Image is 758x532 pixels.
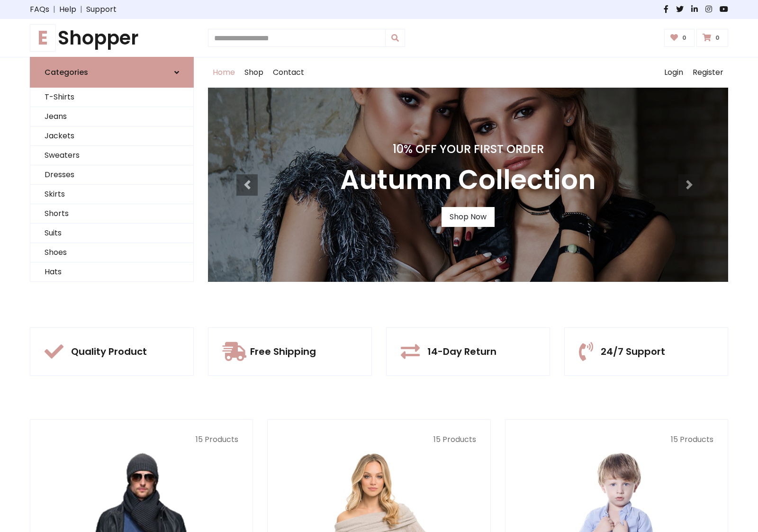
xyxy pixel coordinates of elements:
span: 0 [713,34,722,42]
span: | [49,4,59,15]
a: Shop [240,57,268,88]
h5: 14-Day Return [427,346,496,357]
a: Register [688,57,728,88]
a: Help [59,4,76,15]
h5: Quality Product [71,346,147,357]
h6: Categories [45,68,88,77]
h1: Shopper [30,27,194,49]
a: Categories [30,57,194,88]
a: Skirts [30,185,193,204]
a: Sweaters [30,146,193,165]
a: Dresses [30,165,193,185]
span: 0 [680,34,689,42]
a: T-Shirts [30,88,193,107]
span: | [76,4,86,15]
a: Shorts [30,204,193,224]
a: Hats [30,262,193,282]
a: Shoes [30,243,193,262]
a: 0 [664,29,695,47]
a: Support [86,4,117,15]
h5: 24/7 Support [601,346,665,357]
a: Login [659,57,688,88]
a: 0 [696,29,728,47]
a: Suits [30,224,193,243]
a: EShopper [30,27,194,49]
span: E [30,24,56,52]
p: 15 Products [282,434,476,445]
h4: 10% Off Your First Order [340,143,596,156]
h3: Autumn Collection [340,164,596,196]
a: Jackets [30,126,193,146]
a: Home [208,57,240,88]
a: Jeans [30,107,193,126]
a: Contact [268,57,309,88]
a: Shop Now [442,207,495,227]
p: 15 Products [520,434,713,445]
h5: Free Shipping [250,346,316,357]
p: 15 Products [45,434,238,445]
a: FAQs [30,4,49,15]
